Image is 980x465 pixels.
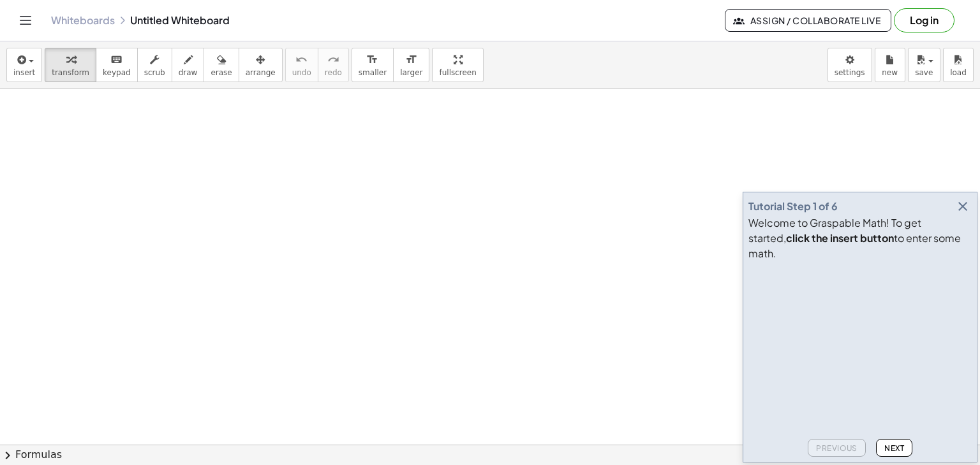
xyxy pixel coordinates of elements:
[6,48,42,82] button: insert
[950,68,967,77] span: load
[295,52,308,68] i: undo
[144,68,165,77] span: scrub
[96,48,138,82] button: keyboardkeypad
[15,10,36,31] button: Toggle navigation
[13,68,35,77] span: insert
[172,48,205,82] button: draw
[432,48,483,82] button: fullscreen
[110,52,122,68] i: keyboard
[137,48,172,82] button: scrub
[439,68,476,77] span: fullscreen
[103,68,131,77] span: keypad
[786,231,894,245] b: click the insert button
[736,15,880,26] span: Assign / Collaborate Live
[400,68,422,77] span: larger
[876,439,912,457] button: Next
[246,68,276,77] span: arrange
[908,48,940,82] button: save
[894,8,954,32] button: Log in
[748,215,972,261] div: Welcome to Graspable Math! To get started, to enter some math.
[835,68,865,77] span: settings
[292,68,311,77] span: undo
[882,68,898,77] span: new
[52,68,89,77] span: transform
[393,48,429,82] button: format_sizelarger
[51,14,115,27] a: Whiteboards
[915,68,933,77] span: save
[828,48,872,82] button: settings
[179,68,198,77] span: draw
[239,48,283,82] button: arrange
[325,68,342,77] span: redo
[359,68,387,77] span: smaller
[318,48,349,82] button: redoredo
[327,52,339,68] i: redo
[211,68,232,77] span: erase
[875,48,905,82] button: new
[405,52,417,68] i: format_size
[725,9,891,32] button: Assign / Collaborate Live
[943,48,974,82] button: load
[366,52,378,68] i: format_size
[45,48,96,82] button: transform
[285,48,318,82] button: undoundo
[204,48,239,82] button: erase
[884,443,904,453] span: Next
[748,199,838,214] div: Tutorial Step 1 of 6
[352,48,394,82] button: format_sizesmaller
